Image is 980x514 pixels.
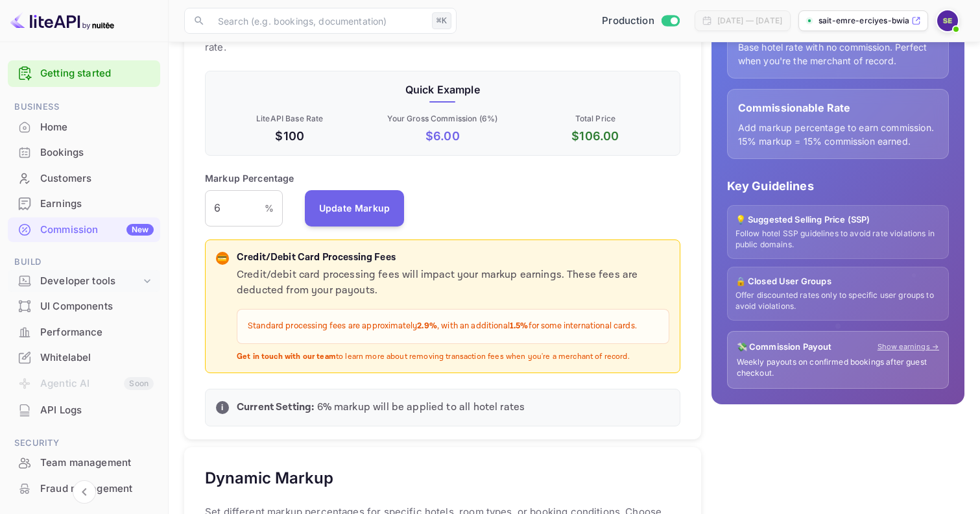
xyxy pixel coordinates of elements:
div: New [126,224,154,236]
div: Earnings [8,191,160,217]
div: Team management [40,456,154,471]
p: % [265,201,274,215]
p: i [221,402,223,413]
p: Your Gross Commission ( 6 %) [369,113,517,125]
input: 0 [205,190,265,226]
a: API Logs [8,398,160,422]
a: Whitelabel [8,345,160,369]
div: Switch to Sandbox mode [597,14,684,29]
h5: Dynamic Markup [205,468,333,489]
div: Team management [8,450,160,476]
p: 🔒 Closed User Groups [735,275,940,288]
p: $ 106.00 [521,127,669,145]
p: Quick Example [216,82,669,97]
div: Getting started [8,60,160,87]
div: Performance [40,325,154,340]
p: Credit/Debit Card Processing Fees [237,251,669,265]
div: Fraud management [40,482,154,496]
p: to learn more about removing transaction fees when you're a merchant of record. [237,352,669,363]
div: UI Components [8,294,160,319]
div: Bookings [40,145,154,160]
div: Earnings [40,197,154,212]
p: Total Price [521,113,669,125]
p: Commissionable Rate [738,100,938,116]
p: Standard processing fees are approximately , with an additional for some international cards. [248,320,658,333]
strong: Current Setting: [237,400,314,414]
div: Developer tools [8,270,160,293]
div: API Logs [8,398,160,423]
p: Base hotel rate with no commission. Perfect when you're the merchant of record. [738,40,938,67]
strong: 2.9% [417,321,437,332]
div: Fraud management [8,476,160,502]
div: Commission [40,223,154,238]
div: [DATE] — [DATE] [717,15,782,27]
p: $100 [216,127,364,145]
p: Follow hotel SSP guidelines to avoid rate violations in public domains. [735,228,940,251]
p: 💳 [217,252,227,264]
a: Performance [8,320,160,344]
a: Show earnings → [878,341,939,352]
div: Developer tools [40,274,141,289]
div: ⌘K [432,12,451,29]
div: Home [8,115,160,140]
a: Earnings [8,191,160,215]
div: Performance [8,320,160,345]
span: Build [8,255,160,269]
div: CommissionNew [8,217,160,243]
span: Business [8,100,160,114]
p: 6 % markup will be applied to all hotel rates [237,400,669,415]
p: Weekly payouts on confirmed bookings after guest checkout. [737,357,939,379]
a: Team management [8,450,160,474]
div: Whitelabel [8,345,160,371]
div: Customers [40,171,154,186]
div: Customers [8,166,160,191]
p: LiteAPI Base Rate [216,113,364,125]
p: Credit/debit card processing fees will impact your markup earnings. These fees are deducted from ... [237,267,669,299]
button: Collapse navigation [73,480,96,504]
img: LiteAPI logo [10,10,114,31]
div: Whitelabel [40,350,154,365]
div: Home [40,120,154,135]
input: Search (e.g. bookings, documentation) [210,8,427,34]
p: sait-emre-erciyes-bwia... [819,15,909,27]
a: Fraud management [8,476,160,500]
p: Key Guidelines [727,177,949,195]
a: Getting started [40,66,154,81]
div: UI Components [40,299,154,314]
a: Bookings [8,140,160,164]
span: Production [602,14,654,29]
a: Home [8,115,160,139]
p: 💸 Commission Payout [737,341,832,354]
p: Add markup percentage to earn commission. 15% markup = 15% commission earned. [738,121,938,148]
a: UI Components [8,294,160,318]
button: Update Markup [305,190,405,226]
p: Offer discounted rates only to specific user groups to avoid violations. [735,290,940,312]
strong: Get in touch with our team [237,352,336,361]
p: 💡 Suggested Selling Price (SSP) [735,214,940,226]
strong: 1.5% [510,321,529,332]
div: Bookings [8,140,160,165]
div: API Logs [40,403,154,418]
img: Sait Emre Erciyes [937,10,958,31]
span: Security [8,436,160,450]
a: Customers [8,166,160,190]
p: Markup Percentage [205,171,294,185]
p: $ 6.00 [369,127,517,145]
a: CommissionNew [8,217,160,241]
